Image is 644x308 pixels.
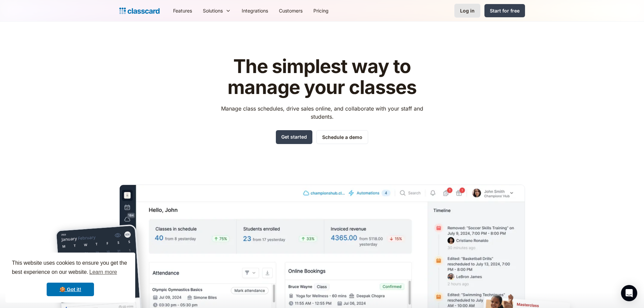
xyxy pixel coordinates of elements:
[316,130,368,144] a: Schedule a demo
[47,283,94,296] a: dismiss cookie message
[12,259,129,277] span: This website uses cookies to ensure you get the best experience on our website.
[276,130,312,144] a: Get started
[203,7,223,14] div: Solutions
[460,7,475,14] div: Log in
[484,4,525,17] a: Start for free
[308,3,334,18] a: Pricing
[273,3,308,18] a: Customers
[215,104,429,121] p: Manage class schedules, drive sales online, and collaborate with your staff and students.
[119,6,160,16] a: home
[88,267,118,277] a: learn more about cookies
[215,56,429,98] h1: The simplest way to manage your classes
[490,7,520,14] div: Start for free
[5,253,135,303] div: cookieconsent
[197,3,236,18] div: Solutions
[168,3,197,18] a: Features
[621,285,637,301] div: Open Intercom Messenger
[236,3,273,18] a: Integrations
[454,4,480,18] a: Log in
